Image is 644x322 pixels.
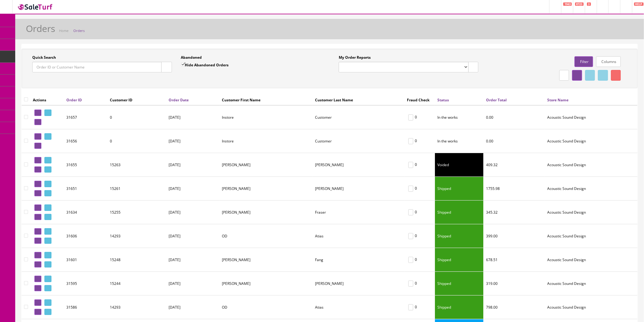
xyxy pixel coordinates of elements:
td: Geoffrey [220,248,313,272]
td: 15244 [107,272,166,296]
a: Status [437,97,449,103]
a: Order Date [169,97,189,103]
td: [DATE] [166,177,220,201]
td: Schultz [313,153,405,177]
a: Home [59,28,68,33]
td: 31634 [64,201,107,224]
td: Acoustic Sound Design [545,224,638,248]
label: Hide Abandoned Orders [181,62,229,68]
td: Acoustic Sound Design [545,177,638,201]
input: Order ID or Customer Name [32,62,162,72]
td: 345.32 [484,201,545,224]
td: Voided [435,153,484,177]
h1: Orders [26,23,55,33]
td: [DATE] [166,248,220,272]
td: Acoustic Sound Design [545,153,638,177]
td: Shipped [435,272,484,296]
span: HELP [634,2,644,6]
th: Customer First Name [220,94,313,105]
td: [DATE] [166,272,220,296]
td: Bauman [313,272,405,296]
td: 31595 [64,272,107,296]
td: [DATE] [166,153,220,177]
td: 14293 [107,296,166,319]
td: Acoustic Sound Design [545,272,638,296]
td: Acoustic Sound Design [545,129,638,153]
td: [DATE] [166,129,220,153]
td: 15263 [107,153,166,177]
td: Shipped [435,177,484,201]
img: SaleTurf [17,3,54,11]
td: 0 [404,105,435,129]
td: Instore [220,105,313,129]
td: 0 [107,129,166,153]
td: 0 [404,272,435,296]
td: 399.00 [484,224,545,248]
td: Shipped [435,296,484,319]
input: Hide Abandoned Orders [181,62,185,66]
td: 0 [404,177,435,201]
span: 1943 [563,2,572,6]
span: 3 [587,2,591,6]
td: OD [220,224,313,248]
a: Store Name [547,97,569,103]
label: My Order Reports [339,55,371,60]
td: [DATE] [166,224,220,248]
td: 31586 [64,296,107,319]
td: 15255 [107,201,166,224]
td: Customer [313,129,405,153]
td: Atias [313,224,405,248]
td: In the works [435,129,484,153]
a: Columns [596,56,621,67]
td: [DATE] [166,105,220,129]
td: 409.32 [484,153,545,177]
th: Customer ID [107,94,166,105]
td: 14293 [107,224,166,248]
td: 31651 [64,177,107,201]
label: Quick Search [32,55,56,60]
td: In the works [435,105,484,129]
label: Abandoned [181,55,202,60]
td: Shipped [435,248,484,272]
td: 31657 [64,105,107,129]
td: Derek [220,177,313,201]
th: Fraud Check [404,94,435,105]
td: Fang [313,248,405,272]
td: Acoustic Sound Design [545,296,638,319]
td: [DATE] [166,201,220,224]
td: 0 [404,248,435,272]
td: 678.51 [484,248,545,272]
td: 0 [404,296,435,319]
a: Filter [575,56,593,67]
td: OD [220,296,313,319]
td: Acoustic Sound Design [545,248,638,272]
td: Ken [220,153,313,177]
a: Order ID [66,97,82,103]
td: 15261 [107,177,166,201]
td: 15248 [107,248,166,272]
td: 0.00 [484,105,545,129]
td: 0 [404,224,435,248]
td: 0 [107,105,166,129]
td: 31655 [64,153,107,177]
td: [DATE] [166,296,220,319]
a: Orders [73,28,85,33]
td: 31656 [64,129,107,153]
td: 798.00 [484,296,545,319]
td: Fraser [313,201,405,224]
td: 31601 [64,248,107,272]
td: Acoustic Sound Design [545,105,638,129]
td: 0 [404,201,435,224]
td: Fong [313,177,405,201]
th: Customer Last Name [313,94,405,105]
td: 319.00 [484,272,545,296]
th: Actions [30,94,64,105]
td: 0 [404,153,435,177]
td: Gregg [220,272,313,296]
span: 8723 [575,2,584,6]
td: 0 [404,129,435,153]
td: 31606 [64,224,107,248]
td: Acoustic Sound Design [545,201,638,224]
td: Instore [220,129,313,153]
td: Customer [313,105,405,129]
